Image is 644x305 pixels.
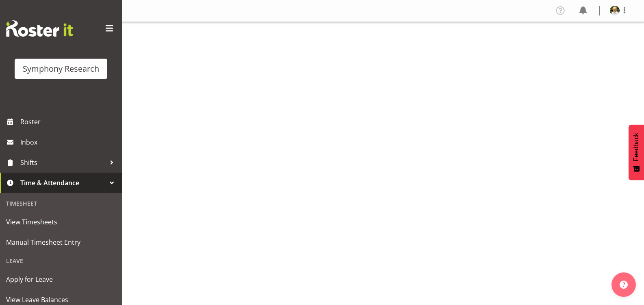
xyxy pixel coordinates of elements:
a: Apply for Leave [2,269,120,290]
span: Shifts [20,156,106,169]
span: Roster [20,116,118,128]
span: Apply for Leave [6,273,116,285]
img: Rosterit website logo [6,20,73,37]
img: daniel-blairb741cf862b755b53f24b5ac22f8e6699.png [610,6,620,15]
span: Feedback [633,133,640,161]
a: View Timesheets [2,212,120,232]
span: View Timesheets [6,216,116,228]
a: Manual Timesheet Entry [2,232,120,252]
div: Timesheet [2,195,120,212]
div: Leave [2,252,120,269]
img: help-xxl-2.png [620,281,628,289]
span: Inbox [20,136,118,148]
div: Symphony Research [23,63,99,75]
span: Time & Attendance [20,177,106,189]
span: Manual Timesheet Entry [6,236,116,248]
button: Feedback - Show survey [629,125,644,180]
